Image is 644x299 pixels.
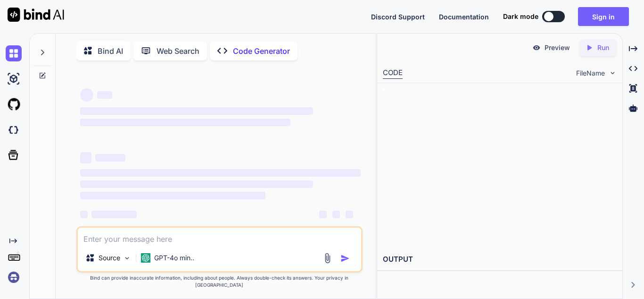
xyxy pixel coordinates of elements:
[532,43,541,52] img: preview
[91,211,137,218] span: ‌
[377,248,622,271] h2: OUTPUT
[6,71,22,87] img: ai-studio
[332,211,340,218] span: ‌
[439,12,489,22] button: Documentation
[6,96,22,112] img: githubLight
[503,12,538,21] span: Dark mode
[80,152,91,163] span: ‌
[80,107,313,115] span: ‌
[80,211,88,218] span: ‌
[322,253,333,264] img: attachment
[578,7,629,26] button: Sign in
[233,45,290,57] p: Code Generator
[6,122,22,138] img: darkCloudIdeIcon
[576,68,605,78] span: FileName
[95,154,125,162] span: ‌
[76,274,363,289] p: Bind can provide inaccurate information, including about people. Always double-check its answers....
[545,43,570,52] p: Preview
[97,91,112,99] span: ‌
[371,12,425,22] button: Discord Support
[80,192,265,199] span: ‌
[98,45,123,57] p: Bind AI
[80,169,361,177] span: ‌
[6,269,22,285] img: signin
[439,13,489,21] span: Documentation
[383,68,403,79] div: CODE
[157,45,199,57] p: Web Search
[346,211,353,218] span: ‌
[80,119,290,126] span: ‌
[8,8,64,22] img: Bind AI
[319,211,327,218] span: ‌
[597,43,609,52] p: Run
[123,254,131,262] img: Pick Models
[6,45,22,61] img: chat
[80,180,313,188] span: ‌
[80,88,93,102] span: ‌
[371,13,425,21] span: Discord Support
[340,254,350,263] img: icon
[141,253,150,263] img: GPT-4o mini
[609,69,617,77] img: chevron down
[154,253,194,263] p: GPT-4o min..
[99,253,120,263] p: Source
